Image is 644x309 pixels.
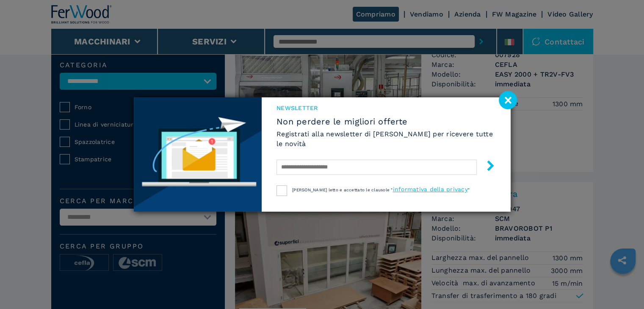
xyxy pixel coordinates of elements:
[392,186,467,193] a: informativa della privacy
[276,129,495,149] h6: Registrati alla newsletter di [PERSON_NAME] per ricevere tutte le novità
[134,97,262,212] img: Newsletter image
[292,188,392,192] span: [PERSON_NAME] letto e accettato le clausole "
[276,104,495,112] span: NEWSLETTER
[477,157,496,177] button: submit-button
[468,188,470,192] span: "
[276,116,495,127] span: Non perdere le migliori offerte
